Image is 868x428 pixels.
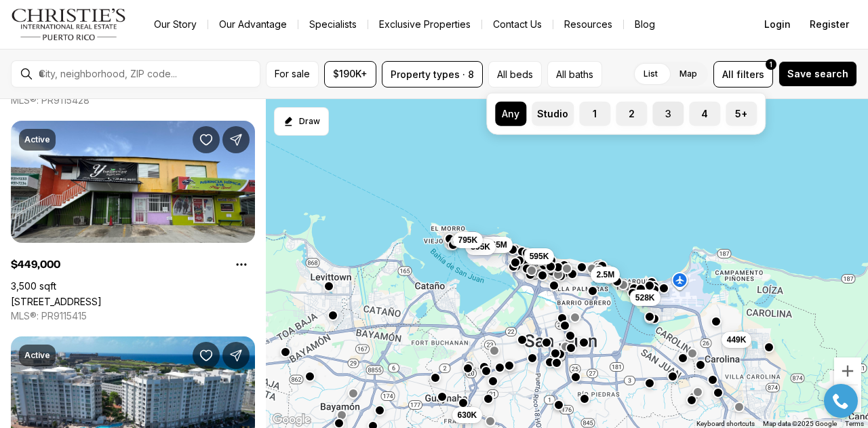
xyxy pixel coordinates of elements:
button: 449K [722,332,752,348]
span: Login [764,19,791,30]
button: Zoom in [834,357,861,385]
button: For sale [266,61,319,87]
button: Start drawing [274,107,329,136]
a: Exclusive Properties [368,15,481,34]
span: filters [736,67,764,81]
a: Our Story [143,15,208,34]
a: Specialists [298,15,368,34]
button: All baths [547,61,602,87]
label: List [633,62,669,86]
span: 595K [530,251,549,262]
button: Property options [228,251,255,278]
span: $190K+ [333,69,368,79]
button: Login [756,11,799,38]
span: Register [810,19,849,30]
p: Active [24,134,50,145]
button: Register [802,11,857,38]
label: Studio [532,102,574,126]
button: Property types · 8 [382,61,483,87]
button: All beds [488,61,542,87]
label: 3 [652,102,684,126]
button: $190K+ [324,61,376,87]
button: Save Property: 100 DEL MUELLE #1905 [193,342,220,369]
label: 4 [689,102,720,126]
span: 795K [458,235,478,246]
a: A13 GALICIA AVE., CASTELLANA GARDENS DEV., CAROLINA PR, 00983 [11,296,102,307]
p: Active [24,350,50,361]
button: 895K [465,239,496,255]
button: Share Property [222,342,250,369]
span: Map data ©2025 Google [763,420,837,427]
button: 595K [524,248,555,265]
label: Any [495,102,526,126]
span: 2.5M [596,269,614,280]
span: 528K [635,292,655,303]
label: 2 [616,102,647,126]
span: Save search [787,69,848,79]
a: Our Advantage [208,15,298,34]
button: Save search [778,61,857,87]
button: Allfilters1 [713,61,773,87]
span: 1 [770,59,772,70]
button: 2.5M [591,267,620,283]
a: Blog [624,15,666,34]
span: All [722,67,734,81]
img: logo [11,8,127,41]
label: 5+ [726,102,757,126]
button: Share Property [222,126,250,153]
a: Resources [553,15,623,34]
button: 795K [453,232,484,248]
label: Map [669,62,708,86]
label: 1 [579,102,610,126]
button: 1.65M [479,237,513,253]
button: 630K [452,407,483,423]
button: Contact Us [482,15,553,34]
span: 630K [458,410,477,421]
span: 449K [727,334,747,345]
button: Save Property: A13 GALICIA AVE., CASTELLANA GARDENS DEV. [193,126,220,153]
span: For sale [275,69,310,79]
button: 528K [630,290,660,306]
span: 1.65M [485,239,507,250]
span: 895K [471,241,490,252]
